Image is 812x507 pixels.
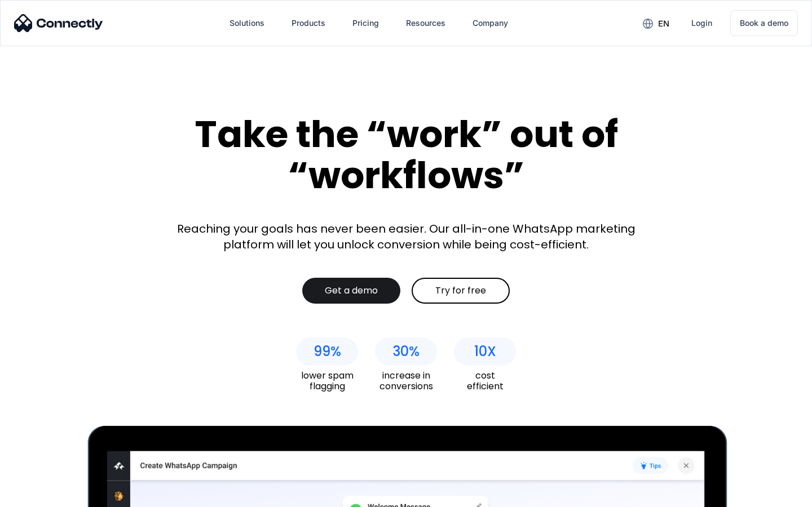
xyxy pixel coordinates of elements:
[292,15,325,31] div: Products
[682,10,721,37] a: Login
[406,15,445,31] div: Resources
[412,278,510,304] a: Try for free
[352,15,379,31] div: Pricing
[296,370,358,392] div: lower spam flagging
[23,487,68,503] ul: Language list
[392,344,420,359] div: 30%
[435,285,486,296] div: Try for free
[314,344,341,359] div: 99%
[325,285,378,296] div: Get a demo
[691,15,712,31] div: Login
[169,221,643,252] div: Reaching your goals has never been easier. Our all-in-one WhatsApp marketing platform will let yo...
[730,10,798,36] a: Book a demo
[658,16,669,32] div: en
[302,278,400,304] a: Get a demo
[230,15,264,31] div: Solutions
[474,344,496,359] div: 10X
[11,487,68,503] aside: Language selected: English
[152,114,660,195] div: Take the “work” out of “workflows”
[343,10,388,37] a: Pricing
[14,14,103,32] img: Connectly Logo
[454,370,516,392] div: cost efficient
[375,370,437,392] div: increase in conversions
[473,15,508,31] div: Company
